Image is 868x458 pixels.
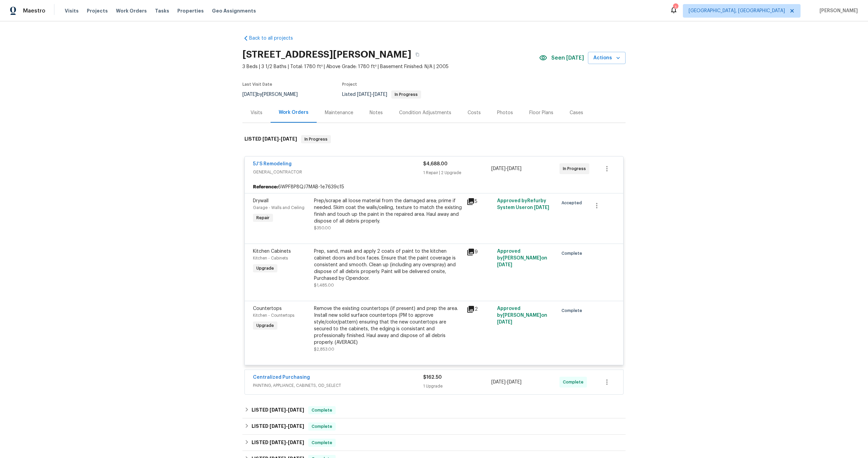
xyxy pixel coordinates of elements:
[281,137,297,141] span: [DATE]
[561,200,585,206] span: Accepted
[497,199,549,210] span: Approved by Refurby System User on
[497,249,547,267] span: Approved by [PERSON_NAME] on
[468,109,481,116] div: Costs
[570,109,583,116] div: Cases
[563,379,586,386] span: Complete
[242,92,257,97] span: [DATE]
[242,435,626,451] div: LISTED [DATE]-[DATE]Complete
[309,423,335,430] span: Complete
[529,109,553,116] div: Floor Plans
[392,92,420,97] span: In Progress
[253,169,423,175] span: GENERAL_CONTRACTOR
[254,214,272,221] span: Repair
[270,408,304,412] span: -
[497,263,512,267] span: [DATE]
[253,199,269,203] span: Drywall
[242,63,539,70] span: 3 Beds | 3 1/2 Baths | Total: 1780 ft² | Above Grade: 1780 ft² | Basement Finished: N/A | 2005
[242,128,626,150] div: LISTED [DATE]-[DATE]In Progress
[270,424,286,429] span: [DATE]
[253,184,278,190] b: Reference:
[314,283,334,287] span: $1,485.00
[551,55,584,61] span: Seen [DATE]
[252,439,304,447] h6: LISTED
[253,313,294,317] span: Kitchen - Countertops
[497,320,512,325] span: [DATE]
[563,165,589,172] span: In Progress
[87,7,108,14] span: Projects
[423,169,491,176] div: 1 Repair | 2 Upgrade
[253,382,423,389] span: PAINTING, APPLIANCE, CABINETS, OD_SELECT
[370,109,383,116] div: Notes
[673,4,678,11] div: 1
[507,166,521,171] span: [DATE]
[467,197,493,206] div: 5
[270,440,304,445] span: -
[314,347,334,351] span: $2,853.00
[254,265,277,272] span: Upgrade
[116,7,147,14] span: Work Orders
[270,440,286,445] span: [DATE]
[253,162,292,166] a: 5J’S Remodeling
[254,322,277,329] span: Upgrade
[279,109,309,116] div: Work Orders
[423,375,442,380] span: $162.50
[253,249,291,254] span: Kitchen Cabinets
[507,380,521,384] span: [DATE]
[357,92,387,97] span: -
[561,307,585,314] span: Complete
[309,439,335,446] span: Complete
[251,109,262,116] div: Visits
[423,383,491,390] div: 1 Upgrade
[423,162,448,166] span: $4,688.00
[244,135,297,143] h6: LISTED
[497,109,513,116] div: Photos
[467,305,493,313] div: 2
[491,379,521,386] span: -
[262,137,297,141] span: -
[245,181,623,193] div: 6WPF8P8QJ7MAB-1e7639c15
[262,137,279,141] span: [DATE]
[65,7,79,14] span: Visits
[253,206,304,210] span: Garage - Walls and Ceiling
[242,90,306,99] div: by [PERSON_NAME]
[242,51,411,58] h2: [STREET_ADDRESS][PERSON_NAME]
[309,407,335,414] span: Complete
[288,424,304,429] span: [DATE]
[314,226,331,230] span: $350.00
[288,408,304,412] span: [DATE]
[325,109,353,116] div: Maintenance
[467,248,493,256] div: 9
[314,197,462,225] div: Prep/scrape all loose material from the damaged area; prime if needed. Skim coat the walls/ceilin...
[242,82,272,86] span: Last Visit Date
[593,54,620,62] span: Actions
[242,418,626,435] div: LISTED [DATE]-[DATE]Complete
[534,205,549,210] span: [DATE]
[23,7,45,14] span: Maestro
[252,422,304,431] h6: LISTED
[357,92,371,97] span: [DATE]
[155,8,169,13] span: Tasks
[177,7,204,14] span: Properties
[252,406,304,414] h6: LISTED
[373,92,387,97] span: [DATE]
[242,35,308,42] a: Back to all projects
[212,7,256,14] span: Geo Assignments
[288,440,304,445] span: [DATE]
[270,424,304,429] span: -
[491,380,506,384] span: [DATE]
[817,7,858,14] span: [PERSON_NAME]
[588,52,626,64] button: Actions
[242,402,626,418] div: LISTED [DATE]-[DATE]Complete
[561,250,585,257] span: Complete
[689,7,785,14] span: [GEOGRAPHIC_DATA], [GEOGRAPHIC_DATA]
[399,109,451,116] div: Condition Adjustments
[342,82,357,86] span: Project
[302,136,330,143] span: In Progress
[491,166,506,171] span: [DATE]
[253,256,288,260] span: Kitchen - Cabinets
[314,305,462,346] div: Remove the existing countertops (if present) and prep the area. Install new solid surface counter...
[491,165,521,172] span: -
[253,375,310,380] a: Centralized Purchasing
[253,306,282,311] span: Countertops
[497,306,547,325] span: Approved by [PERSON_NAME] on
